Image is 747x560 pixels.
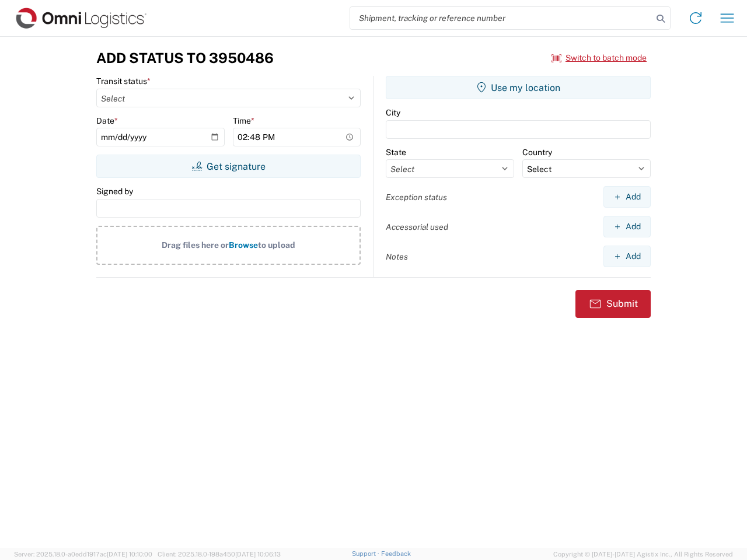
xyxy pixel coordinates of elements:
[386,192,447,202] label: Exception status
[235,551,281,558] span: [DATE] 10:06:13
[603,246,651,267] button: Add
[386,251,408,262] label: Notes
[522,147,552,157] label: Country
[96,76,151,86] label: Transit status
[386,222,448,232] label: Accessorial used
[603,186,651,208] button: Add
[158,551,281,558] span: Client: 2025.18.0-198a450
[350,7,652,29] input: Shipment, tracking or reference number
[553,549,733,559] span: Copyright © [DATE]-[DATE] Agistix Inc., All Rights Reserved
[96,186,133,197] label: Signed by
[162,240,229,250] span: Drag files here or
[603,216,651,237] button: Add
[352,550,381,557] a: Support
[96,50,274,66] h3: Add Status to 3950486
[258,240,295,250] span: to upload
[229,240,258,250] span: Browse
[233,116,254,126] label: Time
[96,116,118,126] label: Date
[14,551,152,558] span: Server: 2025.18.0-a0edd1917ac
[96,155,361,178] button: Get signature
[386,107,400,118] label: City
[381,550,411,557] a: Feedback
[107,551,152,558] span: [DATE] 10:10:00
[386,147,406,157] label: State
[551,48,647,68] button: Switch to batch mode
[386,76,651,99] button: Use my location
[575,290,651,318] button: Submit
